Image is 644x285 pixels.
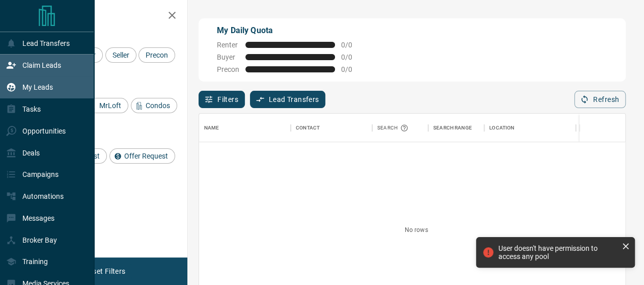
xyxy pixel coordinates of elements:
[105,47,136,63] div: Seller
[341,65,363,73] span: 0 / 0
[142,51,172,59] span: Precon
[199,114,291,142] div: Name
[217,24,363,37] p: My Daily Quota
[142,101,174,110] span: Condos
[217,41,239,49] span: Renter
[109,148,175,164] div: Offer Request
[498,244,618,261] div: User doesn't have permission to access any pool
[138,47,175,63] div: Precon
[96,101,125,110] span: MrLoft
[217,65,239,73] span: Precon
[428,114,484,142] div: Search Range
[484,114,576,142] div: Location
[250,91,326,108] button: Lead Transfers
[33,10,177,22] h2: Filters
[77,263,132,280] button: Reset Filters
[85,98,128,113] div: MrLoft
[204,114,219,142] div: Name
[341,41,363,49] span: 0 / 0
[109,51,133,59] span: Seller
[341,53,363,61] span: 0 / 0
[131,98,177,113] div: Condos
[291,114,372,142] div: Contact
[217,53,239,61] span: Buyer
[433,114,472,142] div: Search Range
[199,91,245,108] button: Filters
[377,114,411,142] div: Search
[121,152,172,160] span: Offer Request
[296,114,320,142] div: Contact
[574,91,626,108] button: Refresh
[489,114,514,142] div: Location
